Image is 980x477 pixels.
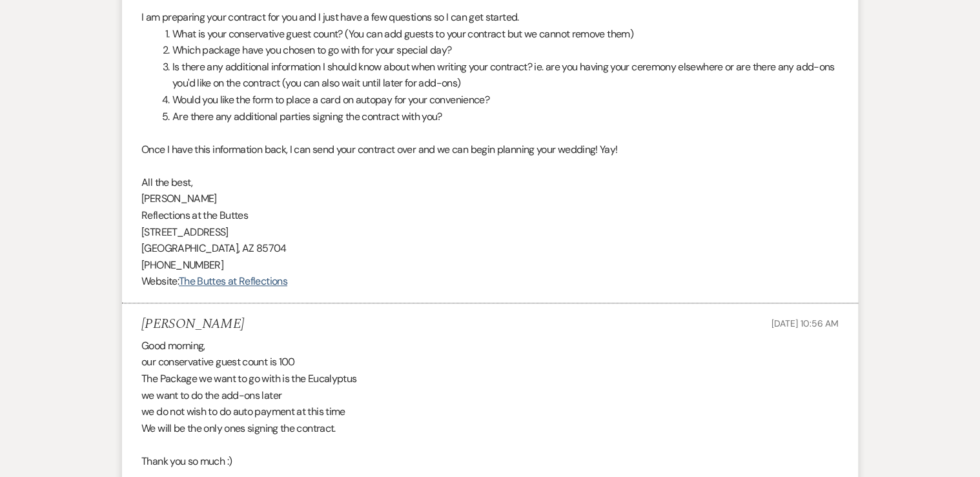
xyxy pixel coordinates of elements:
[141,316,244,332] h5: [PERSON_NAME]
[141,453,839,470] p: Thank you so much :)
[141,403,839,420] p: we do not wish to do auto payment at this time
[179,274,287,288] a: The Buttes at Reflections
[157,42,839,59] li: Which package have you chosen to go with for your special day?
[141,338,839,354] p: Good morning,
[141,190,839,207] p: [PERSON_NAME]
[157,108,839,125] li: Are there any additional parties signing the contract with you?
[157,26,839,43] li: What is your conservative guest count? (You can add guests to your contract but we cannot remove ...
[141,141,839,158] p: Once I have this information back, I can send your contract over and we can begin planning your w...
[141,274,179,288] span: Website:
[141,258,223,272] span: [PHONE_NUMBER]
[141,225,229,239] span: [STREET_ADDRESS]
[141,420,839,437] p: We will be the only ones signing the contract.
[141,241,287,255] span: [GEOGRAPHIC_DATA], AZ 85704
[141,370,839,387] p: The Package we want to go with is the Eucalyptus
[141,387,839,404] p: we want to do the add-ons later
[141,174,839,191] p: All the best,
[771,318,839,329] span: [DATE] 10:56 AM
[157,59,839,92] li: Is there any additional information I should know about when writing your contract? ie. are you h...
[141,208,252,222] span: Reflections at the Buttes
[157,92,839,108] li: Would you like the form to place a card on autopay for your convenience?
[141,354,839,370] p: our conservative guest count is 100
[141,9,839,26] p: I am preparing your contract for you and I just have a few questions so I can get started.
